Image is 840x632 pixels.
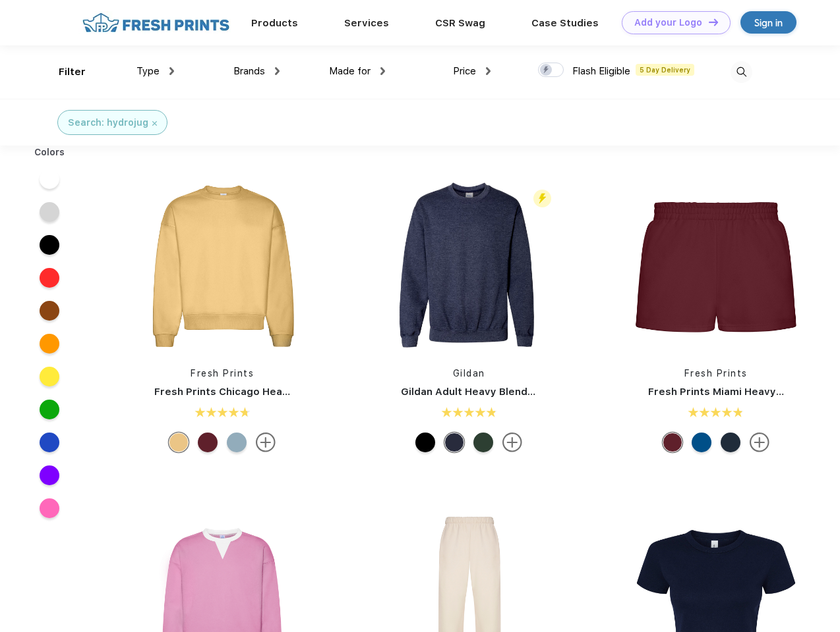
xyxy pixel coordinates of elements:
[663,433,682,452] div: Crimson Red mto
[453,65,476,77] span: Price
[380,67,385,75] img: dropdown.png
[233,65,265,77] span: Brands
[198,433,218,452] div: Crimson Red mto
[59,65,86,80] div: Filter
[721,433,740,452] div: Navy
[444,433,464,452] div: Hth Dark Navy
[152,121,157,126] img: filter_cancel.svg
[251,17,298,29] a: Products
[24,145,75,159] div: Colors
[628,178,804,354] img: func=resize&h=266
[227,433,247,452] div: Slate Blue
[154,386,382,398] a: Fresh Prints Chicago Heavyweight Crewneck
[750,433,769,452] img: more.svg
[381,178,556,354] img: func=resize&h=266
[135,178,310,354] img: func=resize&h=266
[709,18,718,26] img: DT
[415,433,435,452] div: Black
[191,368,254,379] a: Fresh Prints
[169,433,189,452] div: Bahama Yellow mto
[754,15,783,30] div: Sign in
[684,368,748,379] a: Fresh Prints
[401,386,684,398] a: Gildan Adult Heavy Blend Adult 8 Oz. 50/50 Fleece Crew
[731,61,752,83] img: desktop_search.svg
[68,116,148,130] div: Search: hydrojug
[329,65,371,77] span: Made for
[636,64,694,76] span: 5 Day Delivery
[740,11,796,34] a: Sign in
[533,190,551,207] img: flash_active_toggle.svg
[169,67,174,75] img: dropdown.png
[572,65,630,77] span: Flash Eligible
[502,433,522,452] img: more.svg
[275,67,280,75] img: dropdown.png
[78,11,233,34] img: fo%20logo%202.webp
[453,368,485,379] a: Gildan
[473,433,493,452] div: Hth Sp Drk Green
[692,433,711,452] div: Royal Blue mto
[136,65,160,77] span: Type
[634,17,702,28] div: Add your Logo
[256,433,276,452] img: more.svg
[486,67,491,75] img: dropdown.png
